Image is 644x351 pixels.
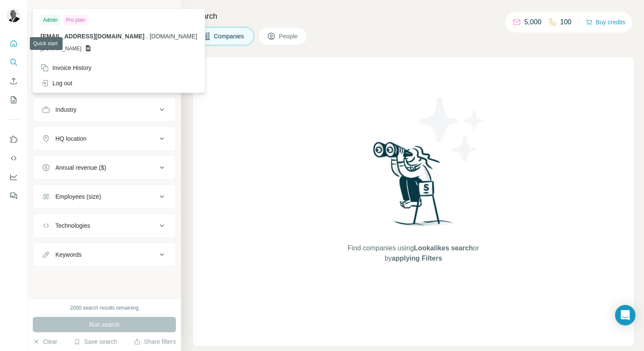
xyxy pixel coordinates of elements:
[40,45,81,52] span: [DOMAIN_NAME]
[369,139,458,235] img: Surfe Illustration - Woman searching with binoculars
[7,188,20,203] button: Feedback
[148,5,181,18] button: Hide
[146,33,148,40] span: .
[33,186,175,207] button: Employees (size)
[70,304,139,312] div: 2000 search results remaining
[40,79,72,87] div: Log out
[55,134,86,143] div: HQ location
[55,163,106,172] div: Annual revenue ($)
[55,221,90,230] div: Technologies
[55,192,101,201] div: Employees (size)
[33,128,175,149] button: HQ location
[33,8,60,15] div: New search
[7,55,20,70] button: Search
[615,305,635,325] div: Open Intercom Messenger
[7,9,20,22] img: Avatar
[33,244,175,265] button: Keywords
[193,10,634,22] h4: Search
[40,15,60,25] div: Admin
[414,244,473,252] span: Lookalikes search
[33,215,175,236] button: Technologies
[7,92,20,107] button: My lists
[7,151,20,166] button: Use Surfe API
[40,33,144,40] span: [EMAIL_ADDRESS][DOMAIN_NAME]
[7,169,20,185] button: Dashboard
[74,337,117,346] button: Save search
[524,17,541,27] p: 5,000
[7,36,20,51] button: Quick start
[414,91,490,168] img: Surfe Illustration - Stars
[7,132,20,147] button: Use Surfe on LinkedIn
[40,64,92,72] div: Invoice History
[214,32,245,41] span: Companies
[134,337,176,346] button: Share filters
[33,157,175,178] button: Annual revenue ($)
[33,337,57,346] button: Clear
[33,99,175,120] button: Industry
[55,105,77,114] div: Industry
[279,32,299,41] span: People
[63,15,88,25] div: Pro plan
[345,243,481,264] span: Find companies using or by
[55,250,81,259] div: Keywords
[560,17,572,27] p: 100
[149,33,197,40] span: [DOMAIN_NAME]
[586,16,625,28] button: Buy credits
[7,73,20,89] button: Enrich CSV
[392,255,442,262] span: applying Filters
